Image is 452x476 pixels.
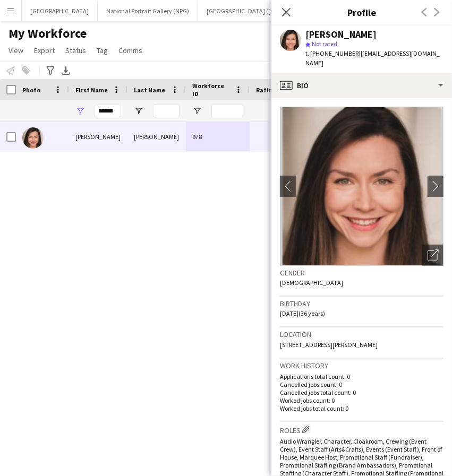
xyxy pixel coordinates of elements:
[118,46,142,55] span: Comms
[186,122,250,151] div: 978
[198,1,338,21] button: [GEOGRAPHIC_DATA] ([GEOGRAPHIC_DATA])
[65,46,86,55] span: Status
[192,82,231,98] span: Workforce ID
[280,279,343,287] span: [DEMOGRAPHIC_DATA]
[280,268,444,278] h3: Gender
[280,396,444,404] p: Worked jobs count: 0
[22,86,40,94] span: Photo
[280,309,325,317] span: [DATE] (36 years)
[280,107,444,266] img: Crew avatar or photo
[280,299,444,308] h3: Birthday
[30,44,59,57] a: Export
[256,86,276,94] span: Rating
[8,46,23,55] span: View
[98,1,198,21] button: National Portrait Gallery (NPG)
[134,86,165,94] span: Last Name
[97,46,108,55] span: Tag
[271,5,452,19] h3: Profile
[114,44,147,57] a: Comms
[280,330,444,339] h3: Location
[34,46,55,55] span: Export
[44,64,57,77] app-action-btn: Advanced filters
[22,1,98,21] button: [GEOGRAPHIC_DATA]
[305,49,361,57] span: t. [PHONE_NUMBER]
[305,30,377,39] div: [PERSON_NAME]
[271,73,452,98] div: Bio
[280,361,444,370] h3: Work history
[305,49,440,67] span: | [EMAIL_ADDRESS][DOMAIN_NAME]
[211,105,243,117] input: Workforce ID Filter Input
[22,127,44,149] img: Vanessa McAuley
[127,122,186,151] div: [PERSON_NAME]
[8,25,87,41] span: My Workforce
[192,106,202,116] button: Open Filter Menu
[280,341,378,349] span: [STREET_ADDRESS][PERSON_NAME]
[312,40,337,48] span: Not rated
[61,44,90,57] a: Status
[92,44,112,57] a: Tag
[69,122,127,151] div: [PERSON_NAME]
[280,388,444,396] p: Cancelled jobs total count: 0
[422,245,444,266] div: Open photos pop-in
[75,86,108,94] span: First Name
[280,373,444,380] p: Applications total count: 0
[280,424,444,435] h3: Roles
[280,380,444,388] p: Cancelled jobs count: 0
[134,106,143,116] button: Open Filter Menu
[75,106,85,116] button: Open Filter Menu
[95,105,121,117] input: First Name Filter Input
[280,404,444,412] p: Worked jobs total count: 0
[153,105,180,117] input: Last Name Filter Input
[59,64,72,77] app-action-btn: Export XLSX
[4,44,28,57] a: View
